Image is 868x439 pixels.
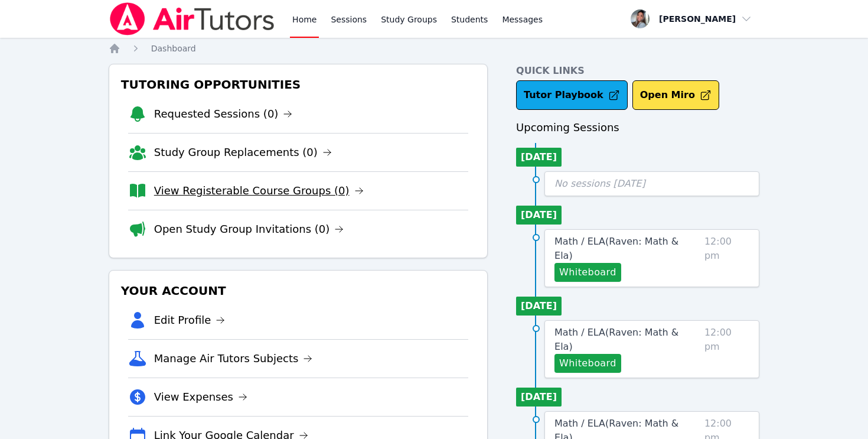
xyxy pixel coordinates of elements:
span: Messages [502,14,543,25]
span: Math / ELA ( Raven: Math & Ela ) [554,236,678,261]
a: Manage Air Tutors Subjects [154,350,313,367]
span: Dashboard [151,44,196,53]
a: Study Group Replacements (0) [154,144,332,161]
button: Whiteboard [554,354,621,373]
a: Dashboard [151,43,196,54]
a: Edit Profile [154,312,226,329]
h3: Your Account [119,280,478,301]
span: Math / ELA ( Raven: Math & Ela ) [554,327,678,352]
a: View Expenses [154,389,247,405]
a: Open Study Group Invitations (0) [154,221,344,238]
a: View Registerable Course Groups (0) [154,183,364,199]
a: Math / ELA(Raven: Math & Ela) [554,235,700,263]
h4: Quick Links [516,64,759,78]
span: 12:00 pm [704,235,749,282]
img: Air Tutors [109,2,276,35]
button: Open Miro [632,80,719,110]
li: [DATE] [516,148,562,167]
li: [DATE] [516,297,562,316]
li: [DATE] [516,206,562,225]
h3: Upcoming Sessions [516,119,759,136]
a: Tutor Playbook [516,80,628,110]
a: Requested Sessions (0) [154,106,293,122]
nav: Breadcrumb [109,43,760,54]
a: Math / ELA(Raven: Math & Ela) [554,326,700,354]
span: 12:00 pm [704,326,749,373]
span: No sessions [DATE] [554,178,645,189]
button: Whiteboard [554,263,621,282]
h3: Tutoring Opportunities [119,74,478,95]
li: [DATE] [516,388,562,407]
